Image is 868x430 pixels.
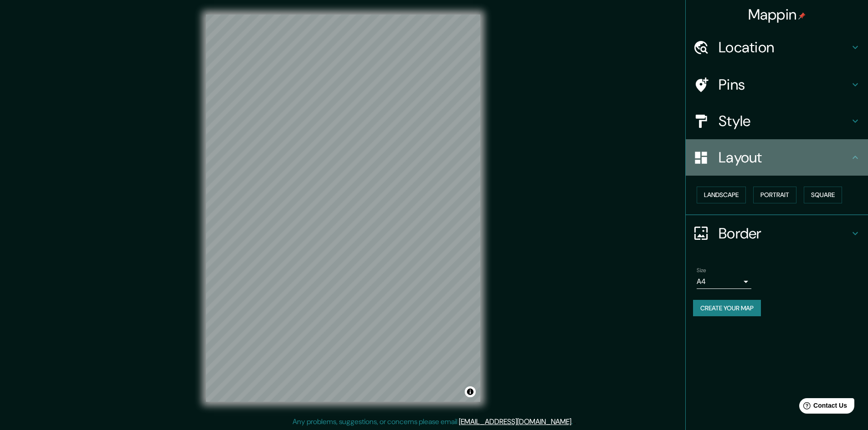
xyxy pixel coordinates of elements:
[719,148,850,167] h4: Layout
[206,15,480,402] canvas: Map
[697,266,706,274] label: Size
[686,215,868,252] div: Border
[753,187,796,203] button: Portrait
[804,187,842,203] button: Square
[719,76,850,94] h4: Pins
[686,139,868,176] div: Layout
[686,66,868,103] div: Pins
[573,416,574,427] div: .
[574,416,576,427] div: .
[459,417,571,426] a: [EMAIL_ADDRESS][DOMAIN_NAME]
[465,386,476,397] button: Toggle attribution
[293,416,573,427] p: Any problems, suggestions, or concerns please email .
[719,38,850,56] h4: Location
[686,103,868,139] div: Style
[798,12,806,20] img: pin-icon.png
[719,112,850,130] h4: Style
[686,29,868,66] div: Location
[748,5,806,24] h4: Mappin
[787,395,858,420] iframe: Help widget launcher
[719,224,850,243] h4: Border
[693,300,761,317] button: Create your map
[697,274,751,289] div: A4
[697,187,746,203] button: Landscape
